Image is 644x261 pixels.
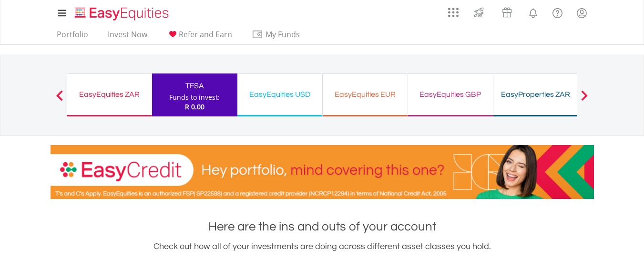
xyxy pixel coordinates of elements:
span: R 0.00 [185,102,204,111]
a: Notifications [521,2,545,21]
div: EasyEquities EUR [328,88,402,101]
button: Previous [50,95,69,104]
a: FAQ's and Support [545,2,570,21]
div: EasyEquities ZAR [73,88,146,101]
a: My Profile [570,2,594,23]
img: thrive-v2.svg [471,5,487,20]
a: Refer and Earn [163,30,236,44]
span: My Funds [252,28,314,41]
img: vouchers-v2.svg [499,5,515,20]
a: Invest Now [104,30,151,44]
div: TFSA [158,79,232,93]
h1: Here are the ins and outs of your account [51,218,594,235]
button: Next [575,95,594,104]
div: EasyEquities GBP [414,88,487,101]
div: EasyProperties ZAR [499,88,572,101]
a: Home page [71,2,173,21]
a: Vouchers [493,2,521,20]
span: Refer and Earn [179,29,232,40]
div: EasyEquities USD [243,88,317,101]
a: Portfolio [53,30,92,44]
img: grid-menu-icon.svg [448,7,459,18]
a: AppsGrid [442,2,465,18]
img: EasyEquities_Logo.png [73,6,173,21]
div: Funds to invest: [169,93,220,102]
img: EasyCredit Promotion Banner [51,145,594,199]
